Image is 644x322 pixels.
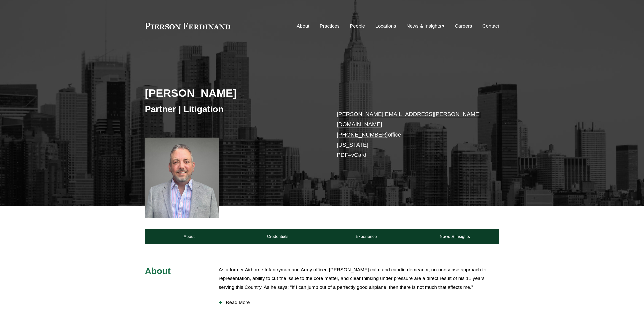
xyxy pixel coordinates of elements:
[337,111,481,127] a: [PERSON_NAME][EMAIL_ADDRESS][PERSON_NAME][DOMAIN_NAME]
[145,229,234,244] a: About
[351,152,366,158] a: vCard
[375,21,396,31] a: Locations
[145,266,171,276] span: About
[455,21,472,31] a: Careers
[337,131,388,138] a: [PHONE_NUMBER]
[219,266,499,292] p: As a former Airborne Infantryman and Army officer, [PERSON_NAME] calm and candid demeanor, no-non...
[297,21,309,31] a: About
[406,21,445,31] a: folder dropdown
[320,21,340,31] a: Practices
[219,296,499,309] button: Read More
[337,109,484,160] p: office [US_STATE] –
[322,229,411,244] a: Experience
[337,152,348,158] a: PDF
[482,21,499,31] a: Contact
[406,22,441,31] span: News & Insights
[145,104,322,115] h3: Partner | Litigation
[410,229,499,244] a: News & Insights
[234,229,322,244] a: Credentials
[145,86,322,100] h2: [PERSON_NAME]
[222,300,499,305] span: Read More
[350,21,365,31] a: People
